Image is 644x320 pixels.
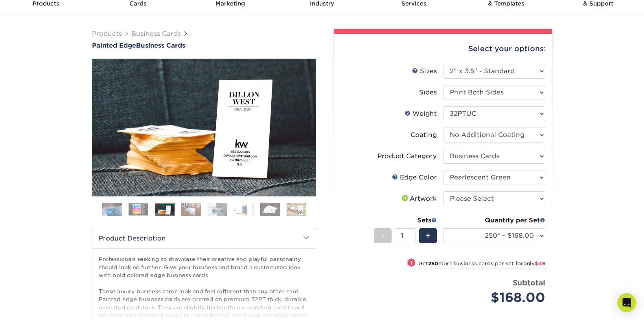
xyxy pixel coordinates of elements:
[405,109,437,118] div: Weight
[92,42,136,49] span: Painted Edge
[92,42,316,49] a: Painted EdgeBusiness Cards
[131,30,181,37] a: Business Cards
[92,228,316,248] h2: Product Description
[535,261,545,266] span: $49
[377,152,437,161] div: Product Category
[443,216,545,225] div: Quantity per Set
[523,261,545,266] span: only
[340,34,546,64] div: Select your options:
[92,30,122,37] a: Products
[381,230,385,242] span: -
[287,202,306,216] img: Business Cards 08
[617,293,636,312] div: Open Intercom Messenger
[392,173,437,182] div: Edge Color
[260,202,280,216] img: Business Cards 07
[428,261,438,266] strong: 250
[92,50,316,205] img: Painted Edge 03
[155,203,175,217] img: Business Cards 03
[234,202,254,216] img: Business Cards 06
[92,42,316,49] h1: Business Cards
[449,288,545,307] div: $168.00
[102,200,122,219] img: Business Cards 01
[129,203,148,215] img: Business Cards 02
[419,88,437,97] div: Sides
[208,202,227,216] img: Business Cards 05
[425,230,431,242] span: +
[400,194,437,203] div: Artwork
[410,130,437,140] div: Coating
[181,202,201,216] img: Business Cards 04
[374,216,437,225] div: Sets
[418,261,545,268] small: Get more business cards per set for
[412,67,437,76] div: Sizes
[513,278,545,287] strong: Subtotal
[410,259,412,267] span: !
